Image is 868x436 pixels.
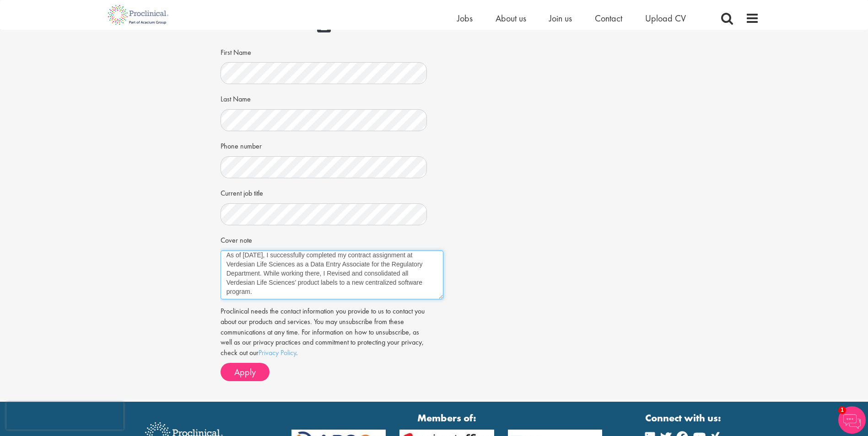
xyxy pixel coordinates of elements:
[221,185,263,199] label: Current job title
[221,44,251,58] label: First Name
[221,138,262,152] label: Phone number
[259,348,296,357] a: Privacy Policy
[221,306,427,358] p: Proclinical needs the contact information you provide to us to contact you about our products and...
[221,363,270,381] button: Apply
[595,12,622,24] a: Contact
[645,12,686,24] a: Upload CV
[234,366,256,378] span: Apply
[221,91,251,105] label: Last Name
[496,12,526,24] a: About us
[221,232,252,246] label: Cover note
[549,12,572,24] a: Join us
[838,406,846,414] span: 1
[645,411,723,425] strong: Connect with us:
[838,406,866,434] img: Chatbot
[457,12,473,24] a: Jobs
[291,411,603,425] strong: Members of:
[6,402,124,430] iframe: reCAPTCHA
